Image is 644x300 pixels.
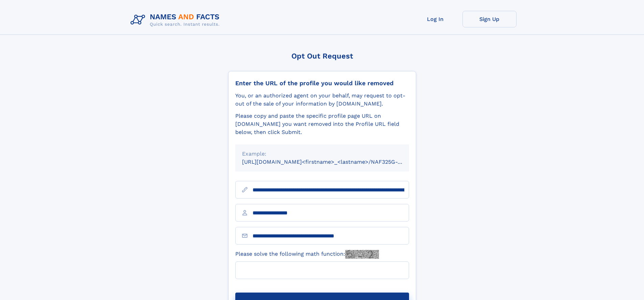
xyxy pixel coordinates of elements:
[235,79,409,87] div: Enter the URL of the profile you would like removed
[235,112,409,136] div: Please copy and paste the specific profile page URL on [DOMAIN_NAME] you want removed into the Pr...
[235,92,409,108] div: You, or an authorized agent on your behalf, may request to opt-out of the sale of your informatio...
[242,150,402,158] div: Example:
[408,11,462,27] a: Log In
[235,250,379,259] label: Please solve the following math function:
[228,52,416,60] div: Opt Out Request
[242,159,422,165] small: [URL][DOMAIN_NAME]<firstname>_<lastname>/NAF325G-xxxxxxxx
[128,11,225,29] img: Logo Names and Facts
[462,11,517,27] a: Sign Up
